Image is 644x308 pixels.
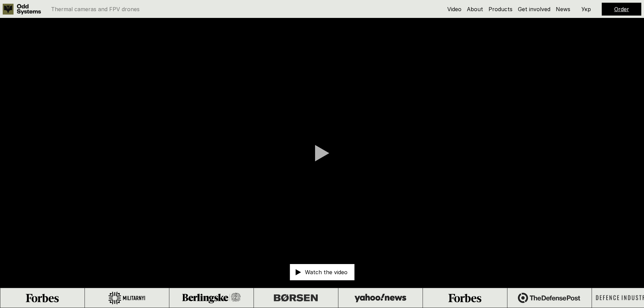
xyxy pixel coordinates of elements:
[467,6,483,13] a: About
[556,6,570,13] a: News
[518,6,550,13] a: Get involved
[488,6,512,13] a: Products
[614,6,629,13] a: Order
[305,269,348,275] p: Watch the video
[51,6,140,12] p: Thermal cameras and FPV drones
[581,6,591,12] p: Укр
[447,6,461,13] a: Video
